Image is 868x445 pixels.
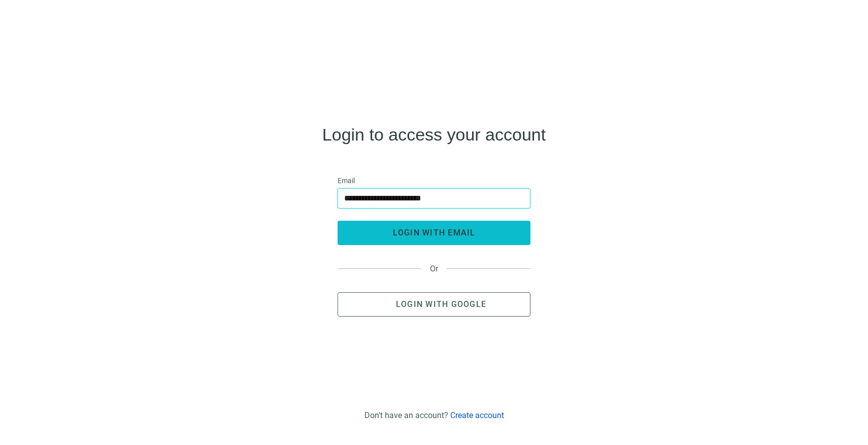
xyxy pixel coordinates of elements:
[338,292,530,317] button: Login with Google
[450,410,504,420] a: Create account
[322,126,546,143] h4: Login to access your account
[393,228,476,237] span: login with email
[338,221,530,245] button: login with email
[421,264,447,273] span: Or
[338,175,355,186] span: Email
[364,410,504,420] div: Don't have an account?
[396,299,486,309] span: Login with Google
